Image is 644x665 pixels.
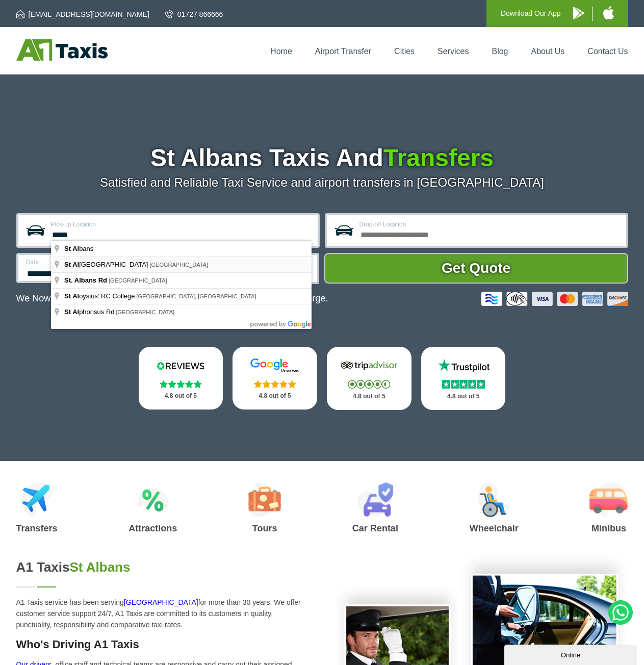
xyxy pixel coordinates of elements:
[16,524,58,533] h3: Transfers
[137,293,256,299] span: [GEOGRAPHIC_DATA], [GEOGRAPHIC_DATA]
[492,47,508,56] a: Blog
[150,390,212,402] p: 4.8 out of 5
[254,380,296,388] img: Stars
[109,277,167,284] span: [GEOGRAPHIC_DATA]
[116,309,175,315] span: [GEOGRAPHIC_DATA]
[327,347,411,410] a: Tripadvisor Stars 4.8 out of 5
[504,643,639,665] iframe: chat widget
[315,47,371,56] a: Airport Transfer
[270,47,292,56] a: Home
[589,524,628,533] h3: Minibus
[64,276,107,284] span: St. Albans Rd
[383,144,494,171] span: Transfers
[248,524,281,533] h3: Tours
[432,390,495,403] p: 4.8 out of 5
[394,47,415,56] a: Cities
[70,559,131,575] span: St Albans
[16,146,628,170] h1: St Albans Taxis And
[124,598,198,606] a: [GEOGRAPHIC_DATA]
[128,524,177,533] h3: Attractions
[248,482,281,517] img: Tours
[16,597,310,630] p: A1 Taxis service has been serving for more than 30 years. We offer customer service support 24/7,...
[64,261,79,268] span: St Al
[233,347,317,410] a: Google Stars 4.8 out of 5
[64,245,95,252] span: bans
[16,559,310,575] h2: A1 Taxis
[64,308,116,316] span: phonsus Rd
[324,253,628,284] button: Get Quote
[64,261,149,268] span: [GEOGRAPHIC_DATA]
[573,7,584,19] img: A1 Taxis Android App
[603,6,614,19] img: A1 Taxis iPhone App
[16,39,108,61] img: A1 Taxis St Albans LTD
[244,358,305,373] img: Google
[64,308,79,316] span: St Al
[421,347,506,410] a: Trustpilot Stars 4.8 out of 5
[359,221,620,227] label: Drop-off Location
[165,9,223,19] a: 01727 866666
[64,292,79,300] span: St Al
[51,221,312,227] label: Pick-up Location
[149,262,208,268] span: [GEOGRAPHIC_DATA]
[470,524,519,533] h3: Wheelchair
[64,292,137,300] span: oysius' RC College
[478,482,510,517] img: Wheelchair
[139,347,223,410] a: Reviews.io Stars 4.8 out of 5
[339,358,400,373] img: Tripadvisor
[16,9,149,19] a: [EMAIL_ADDRESS][DOMAIN_NAME]
[338,390,400,403] p: 4.8 out of 5
[589,482,628,517] img: Minibus
[21,482,53,517] img: Airport Transfers
[348,380,390,389] img: Stars
[26,259,157,265] label: Date
[16,175,628,190] p: Satisfied and Reliable Taxi Service and airport transfers in [GEOGRAPHIC_DATA]
[433,358,494,373] img: Trustpilot
[137,482,168,517] img: Attractions
[442,380,485,389] img: Stars
[501,7,561,20] p: Download Our App
[587,47,628,56] a: Contact Us
[352,524,398,533] h3: Car Rental
[531,47,565,56] a: About Us
[357,482,393,517] img: Car Rental
[481,292,628,306] img: Credit And Debit Cards
[437,47,469,56] a: Services
[160,380,202,388] img: Stars
[244,390,306,402] p: 4.8 out of 5
[150,358,211,373] img: Reviews.io
[64,245,79,252] span: St Al
[16,638,310,651] h3: Who's Driving A1 Taxis
[16,293,328,304] p: We Now Accept Card & Contactless Payment In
